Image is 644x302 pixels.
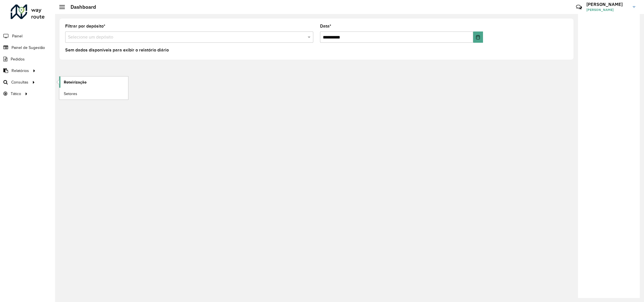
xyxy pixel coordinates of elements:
[64,79,87,85] span: Roteirização
[573,1,585,13] a: Contato Rápido
[12,68,29,74] span: Relatórios
[12,33,22,39] span: Painel
[64,91,77,97] span: Setores
[65,23,105,30] label: Filtrar por depósito
[59,76,128,88] a: Roteirização
[473,31,483,43] button: Choose Date
[65,47,169,53] label: Sem dados disponíveis para exibir o relatório diário
[11,79,28,85] span: Consultas
[12,45,45,51] span: Painel de Sugestão
[11,56,25,62] span: Pedidos
[11,91,21,97] span: Tático
[65,4,96,10] h2: Dashboard
[586,2,629,7] h3: [PERSON_NAME]
[586,7,629,12] span: [PERSON_NAME]
[320,23,331,30] label: Data
[59,88,128,99] a: Setores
